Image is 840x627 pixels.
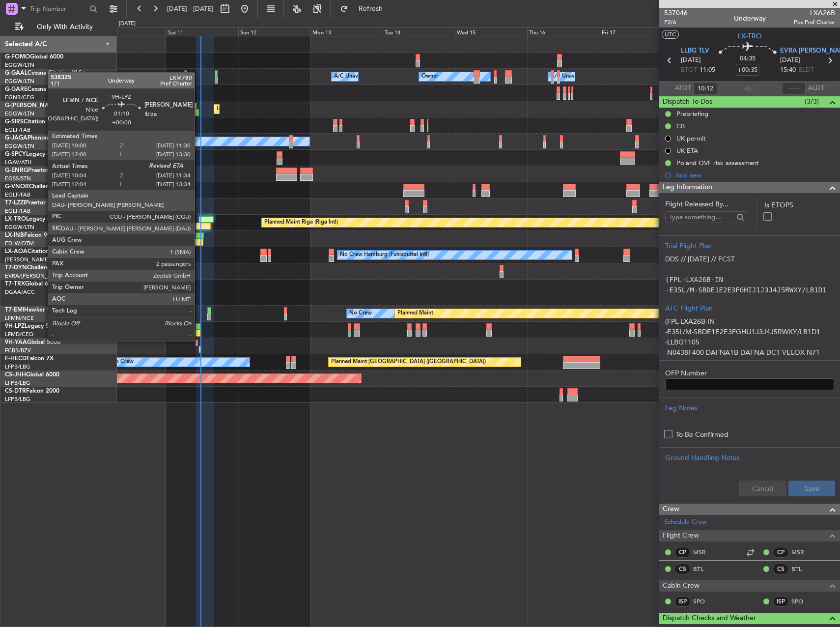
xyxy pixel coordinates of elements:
div: UK ETA [676,146,698,155]
span: LX-TRO [738,31,762,41]
span: LX-TRO [5,216,26,222]
a: EVRA/[PERSON_NAME] [5,272,66,280]
a: 9H-LPZLegacy 500 [5,323,56,329]
p: DDS // [DATE] // FCST [665,254,834,264]
div: CS [674,564,691,574]
span: Pos Pref Charter [794,18,835,27]
div: Poland OVF risk assessment [676,159,759,167]
a: EGGW/LTN [5,61,34,69]
div: ATC Flight Plan [665,303,834,313]
span: Flight Released By... [665,199,748,209]
span: LX-AOA [5,249,28,255]
a: LFPB/LBG [5,379,30,387]
a: LX-AOACitation Mustang [5,249,75,255]
span: G-FOMO [5,54,30,60]
a: G-GARECessna Citation XLS+ [5,86,86,92]
a: BTL [791,565,813,573]
div: [DATE] [119,20,136,28]
a: LGAV/ATH [5,159,31,166]
span: [DATE] - [DATE] [167,4,213,13]
input: Trip Number [30,1,86,16]
div: Sun 12 [238,27,310,36]
span: (3/3) [805,96,819,107]
div: Thu 16 [527,27,599,36]
p: -E35L/M-SBDE1E2E3FGHIJ1J3J4J5RWXY/LB1D1 [665,327,834,337]
span: G-[PERSON_NAME] [5,103,59,109]
a: T7-LZZIPraetor 600 [5,200,58,206]
span: G-VNOR [5,184,29,190]
div: A/C Unavailable [334,69,375,84]
span: LLBG TLV [681,46,709,56]
div: Tue 14 [383,27,455,36]
span: T7-LZZI [5,200,25,206]
a: CS-DTRFalcon 2000 [5,388,59,394]
a: LFPB/LBG [5,396,30,403]
div: ISP [674,596,691,607]
a: LX-INBFalcon 900EX EASy II [5,232,83,238]
span: 537046 [664,8,688,18]
div: Unplanned Maint [GEOGRAPHIC_DATA] ([GEOGRAPHIC_DATA]) [217,102,378,116]
span: G-SPCY [5,151,26,157]
span: 11:05 [700,65,715,75]
div: Planned Maint [397,306,433,321]
span: F-HECD [5,356,27,362]
span: G-GARE [5,86,28,92]
div: Ground Handling Notes [665,453,834,463]
div: Planned Maint Riga (Riga Intl) [264,215,338,230]
a: G-SPCYLegacy 650 [5,151,57,157]
span: LX-INB [5,232,24,238]
a: LFPB/LBG [5,363,30,370]
div: A/C Unavailable [551,69,591,84]
a: SPO [693,597,715,606]
span: T7-DYN [5,265,27,271]
div: Wed 15 [455,27,527,36]
button: Only With Activity [11,19,107,35]
input: --:-- [694,83,717,94]
a: LFMN/NCE [5,314,34,322]
a: EGLF/FAB [5,126,30,134]
a: G-GAALCessna Citation XLS+ [5,70,86,76]
span: CS-DTR [5,388,26,394]
a: EGNR/CEG [5,94,34,101]
div: No Crew Hamburg (Fuhlsbuttel Intl) [340,248,429,262]
span: [DATE] [780,56,800,65]
div: Prebriefing [676,110,708,118]
a: LFMD/CEQ [5,331,33,338]
a: EDLW/DTM [5,240,34,247]
span: 9H-YAA [5,340,27,345]
span: Cabin Crew [663,580,700,592]
a: EGGW/LTN [5,224,34,231]
div: Owner [421,69,438,84]
div: CP [674,547,691,558]
span: 04:35 [740,54,756,64]
a: G-SIRSCitation Excel [5,119,61,125]
a: EGSS/STN [5,175,31,182]
div: Leg Notes [665,403,834,413]
a: BTL [693,565,715,573]
a: T7-EMIHawker 900XP [5,307,65,313]
div: Trial Flight Plan [665,241,834,251]
span: G-GAAL [5,70,28,76]
p: (FPL-LXA26B-IN [665,316,834,327]
span: ALDT [808,84,824,93]
a: [PERSON_NAME]/QSA [5,256,63,263]
a: CS-JHHGlobal 6000 [5,372,59,378]
span: ELDT [798,65,814,75]
span: T7-TRX [5,281,25,287]
span: ETOT [681,65,697,75]
div: CB [676,122,685,130]
a: MSR [693,548,715,557]
div: Fri 10 [93,27,166,36]
div: Mon 13 [310,27,383,36]
span: G-ENRG [5,168,28,173]
a: SPO [791,597,813,606]
div: ISP [773,596,789,607]
a: MSR [791,548,813,557]
span: T7-EMI [5,307,24,313]
input: Type something... [669,210,733,225]
div: Add new [675,171,835,179]
span: 9H-LPZ [5,323,25,329]
a: T7-TRXGlobal 6500 [5,281,58,287]
a: EGLF/FAB [5,207,30,215]
div: Fri 17 [600,27,672,36]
